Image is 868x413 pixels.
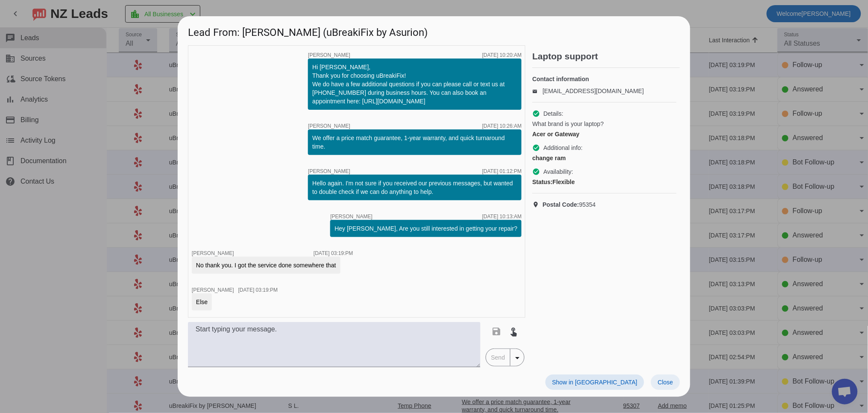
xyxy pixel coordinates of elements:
[532,120,604,128] span: What brand is your laptop?
[509,326,519,337] mat-icon: touch_app
[532,154,677,162] div: change ram
[545,375,644,390] button: Show in [GEOGRAPHIC_DATA]
[196,261,336,269] div: No thank you. I got the service done somewhere that
[651,375,680,390] button: Close
[312,63,517,105] div: Hi [PERSON_NAME], Thank you for choosing uBreakiFix! We do have a few additional questions if you...
[334,224,517,233] div: Hey [PERSON_NAME], Are you still interested in getting your repair?​
[314,251,353,256] div: [DATE] 03:19:PM
[543,167,573,176] span: Availability:
[542,201,579,208] strong: Postal Code:
[192,250,234,256] span: [PERSON_NAME]
[312,179,517,196] div: Hello again. I'm not sure if you received our previous messages, but wanted to double check if we...
[543,109,563,118] span: Details:
[542,200,596,209] span: 95354
[312,134,517,151] div: We offer a price match guarantee, 1-year warranty, and quick turnaround time.​
[482,214,522,219] div: [DATE] 10:13:AM
[532,89,542,93] mat-icon: email
[532,130,677,138] div: Acer or Gateway
[532,110,540,117] mat-icon: check_circle
[238,287,278,293] div: [DATE] 03:19:PM
[178,16,690,45] h1: Lead From: [PERSON_NAME] (uBreakiFix by Asurion)
[532,201,542,208] mat-icon: location_on
[482,53,522,58] div: [DATE] 10:20:AM
[308,53,350,58] span: [PERSON_NAME]
[532,52,680,61] h2: Laptop support
[196,298,208,306] div: Else
[543,144,583,152] span: Additional info:
[308,123,350,129] span: [PERSON_NAME]
[308,169,350,174] span: [PERSON_NAME]
[330,214,372,219] span: [PERSON_NAME]
[658,379,673,386] span: Close
[482,169,522,174] div: [DATE] 01:12:PM
[192,287,234,293] span: [PERSON_NAME]
[532,75,677,83] h4: Contact information
[532,168,540,176] mat-icon: check_circle
[552,379,637,386] span: Show in [GEOGRAPHIC_DATA]
[482,123,522,129] div: [DATE] 10:26:AM
[542,88,644,94] a: [EMAIL_ADDRESS][DOMAIN_NAME]
[512,353,522,363] mat-icon: arrow_drop_down
[532,179,552,185] strong: Status:
[532,178,677,186] div: Flexible
[532,144,540,152] mat-icon: check_circle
